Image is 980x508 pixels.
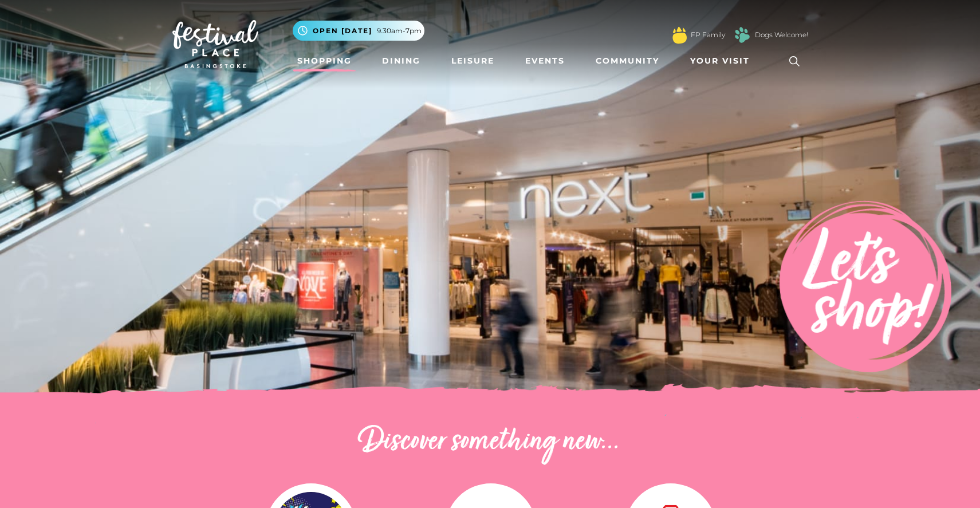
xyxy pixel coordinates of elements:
a: FP Family [691,30,725,40]
a: Dining [377,50,425,72]
a: Shopping [293,50,356,72]
h2: Discover something new... [172,424,808,460]
span: Your Visit [690,55,750,67]
span: 9.30am-7pm [377,26,422,36]
a: Events [521,50,569,72]
span: Open [DATE] [313,26,372,36]
a: Your Visit [686,50,760,72]
button: Open [DATE] 9.30am-7pm [293,21,424,41]
a: Dogs Welcome! [755,30,808,40]
a: Leisure [447,50,499,72]
a: Community [591,50,664,72]
img: Festival Place Logo [172,20,258,68]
